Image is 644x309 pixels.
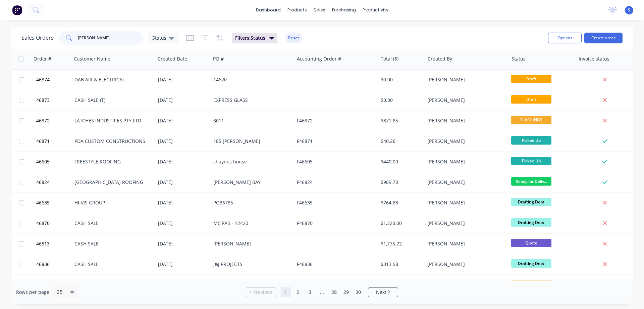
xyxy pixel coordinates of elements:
span: FLASHINGS [511,116,551,124]
span: 46605 [36,158,50,165]
div: PDA CUSTOM CONSTRUCTIONS [74,138,149,145]
div: 185 [PERSON_NAME] [213,138,288,145]
div: [PERSON_NAME] [427,117,502,124]
div: [DATE] [158,138,208,145]
button: 46813 [34,234,74,254]
a: Page 3 [305,287,315,297]
div: purchasing [329,5,359,15]
div: [DATE] [158,220,208,227]
div: [PERSON_NAME] [427,158,502,165]
span: Quote [511,239,551,247]
div: [PERSON_NAME] [427,240,502,247]
div: Customer Name [74,55,110,62]
span: 46813 [36,240,50,247]
span: 46871 [36,138,50,145]
div: FREESTYLE ROOFING [74,158,149,165]
div: Total ($) [381,55,398,62]
div: [PERSON_NAME] [427,199,502,206]
div: [PERSON_NAME] [427,179,502,186]
div: J&J PROJECTS [213,261,288,268]
button: 46873 [34,90,74,110]
div: products [284,5,310,15]
div: F46871 [297,138,371,145]
a: Next page [368,289,398,296]
span: Rows per page [16,289,49,296]
div: [GEOGRAPHIC_DATA] ROOFING [74,179,149,186]
span: Drafting Dept [511,218,551,227]
div: CASH SALE [74,261,149,268]
a: Page 2 [293,287,303,297]
div: MC FAB - 12420 [213,220,288,227]
div: CASH SALE [74,220,149,227]
button: 46874 [34,70,74,90]
div: [PERSON_NAME] [427,220,502,227]
a: Page 1 is your current page [281,287,291,297]
span: Next [376,289,386,296]
div: Created By [428,55,452,62]
div: F46870 [297,220,371,227]
div: F46872 [297,117,371,124]
div: F46635 [297,199,371,206]
ul: Pagination [243,287,401,297]
span: Draft [511,95,551,104]
div: Created Date [158,55,187,62]
span: 46870 [36,220,50,227]
div: Order # [34,55,51,62]
button: 46869 [34,275,74,295]
div: Accounting Order # [297,55,341,62]
div: [PERSON_NAME] [213,240,288,247]
img: Factory [12,5,22,15]
span: 46836 [36,261,50,268]
button: 46870 [34,213,74,233]
span: Draft [511,75,551,83]
a: dashboard [253,5,284,15]
span: Ready for Deliv... [511,177,551,186]
div: Status [512,55,526,62]
button: 46872 [34,111,74,131]
div: [PERSON_NAME] [427,76,502,83]
div: HI-VIS GROUP [74,199,149,206]
button: 46824 [34,172,74,192]
div: DAB AIR & ELECTRICAL [74,76,149,83]
div: [DATE] [158,199,208,206]
div: [PERSON_NAME] [427,261,502,268]
div: productivity [359,5,392,15]
div: CASH SALE [74,240,149,247]
a: Page 29 [341,287,351,297]
button: 46635 [34,193,74,213]
button: Reset [285,33,302,43]
div: F46824 [297,179,371,186]
h1: Sales Orders [21,35,54,41]
a: Previous page [246,289,276,296]
div: [DATE] [158,179,208,186]
div: 14620 [213,76,288,83]
span: Picked Up [511,136,551,145]
div: CASH SALE (T) [74,97,149,104]
span: Previous [253,289,272,296]
div: [DATE] [158,76,208,83]
button: Options [548,33,582,43]
span: 46873 [36,97,50,104]
div: $871.85 [381,117,420,124]
a: Jump forward [317,287,327,297]
span: 46872 [36,117,50,124]
span: 46635 [36,199,50,206]
div: F46836 [297,261,371,268]
span: Drafting Dept [511,198,551,206]
span: S [628,7,630,13]
a: Page 30 [353,287,363,297]
button: 46871 [34,131,74,151]
button: Create order [584,33,623,43]
div: [PERSON_NAME] BAY [213,179,288,186]
div: [PERSON_NAME] [427,97,502,104]
div: PO36785 [213,199,288,206]
span: Picked Up [511,157,551,165]
div: sales [310,5,329,15]
span: FLASHINGS [511,280,551,288]
div: $1,320.00 [381,220,420,227]
div: [DATE] [158,240,208,247]
div: $0.00 [381,76,420,83]
div: $764.88 [381,199,420,206]
div: LATCHES INDUSTRIES PTY LTD [74,117,149,124]
span: Drafting Dept [511,259,551,268]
